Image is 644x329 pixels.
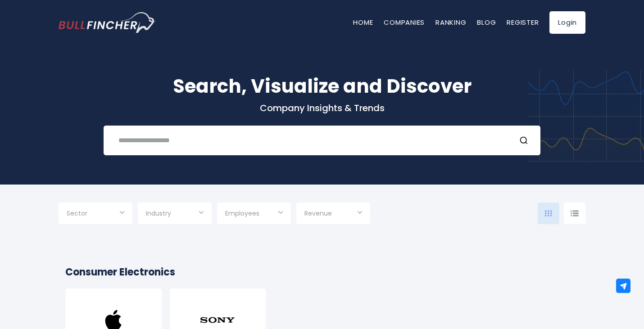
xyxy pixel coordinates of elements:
img: Bullfincher logo [59,12,156,33]
h1: Search, Visualize and Discover [59,72,585,100]
p: Company Insights & Trends [59,102,585,114]
input: Selection [146,206,204,222]
a: Home [353,18,373,27]
h2: Consumer Electronics [65,265,579,279]
span: Industry [146,209,171,217]
input: Selection [67,206,124,222]
button: Search [519,135,531,146]
input: Selection [304,206,362,222]
a: Companies [384,18,425,27]
a: Go to homepage [59,12,155,33]
img: icon-comp-list-view.svg [571,210,579,216]
a: Blog [477,18,496,27]
a: Ranking [435,18,466,27]
input: Selection [225,206,283,222]
img: icon-comp-grid.svg [545,210,552,216]
span: Sector [67,209,87,217]
a: Login [549,11,585,34]
a: Register [507,18,539,27]
span: Employees [225,209,259,217]
span: Revenue [304,209,332,217]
